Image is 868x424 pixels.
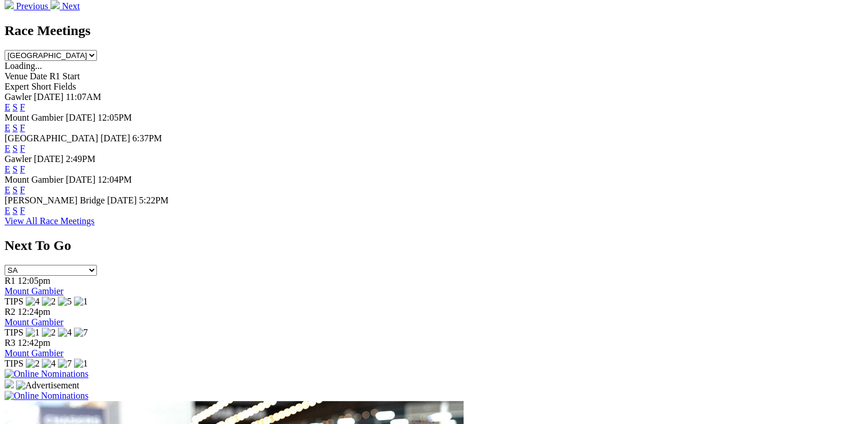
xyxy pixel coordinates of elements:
[5,61,42,71] span: Loading...
[5,102,10,112] a: E
[42,327,56,338] img: 2
[5,348,64,358] a: Mount Gambier
[5,154,32,164] span: Gawler
[30,71,47,81] span: Date
[66,154,96,164] span: 2:49PM
[5,307,15,317] span: R2
[74,296,88,307] img: 1
[5,82,29,91] span: Expert
[5,391,88,401] img: Online Nominations
[13,185,18,195] a: S
[133,133,162,143] span: 6:37PM
[58,359,72,369] img: 7
[26,359,40,369] img: 2
[20,185,25,195] a: F
[32,82,52,91] span: Short
[26,296,40,307] img: 4
[5,195,105,205] span: [PERSON_NAME] Bridge
[5,359,24,368] span: TIPS
[5,92,32,102] span: Gawler
[66,92,102,102] span: 11:07AM
[98,113,132,122] span: 12:05PM
[42,359,56,369] img: 4
[5,327,24,337] span: TIPS
[66,175,96,184] span: [DATE]
[34,92,64,102] span: [DATE]
[26,327,40,338] img: 1
[98,175,132,184] span: 12:04PM
[42,296,56,307] img: 2
[5,1,50,11] a: Previous
[20,206,25,215] a: F
[5,175,64,184] span: Mount Gambier
[62,1,80,11] span: Next
[5,338,15,348] span: R3
[139,195,169,205] span: 5:22PM
[20,102,25,112] a: F
[20,123,25,133] a: F
[20,164,25,174] a: F
[5,23,863,38] h2: Race Meetings
[66,113,96,122] span: [DATE]
[34,154,64,164] span: [DATE]
[13,206,18,215] a: S
[5,379,14,388] img: 15187_Greyhounds_GreysPlayCentral_Resize_SA_WebsiteBanner_300x115_2025.jpg
[5,185,10,195] a: E
[5,123,10,133] a: E
[58,327,72,338] img: 4
[5,296,24,306] span: TIPS
[53,82,76,91] span: Fields
[5,144,10,153] a: E
[74,327,88,338] img: 7
[5,317,64,327] a: Mount Gambier
[18,276,50,286] span: 12:05pm
[5,286,64,296] a: Mount Gambier
[13,102,18,112] a: S
[58,296,72,307] img: 5
[5,113,64,122] span: Mount Gambier
[20,144,25,153] a: F
[5,133,98,143] span: [GEOGRAPHIC_DATA]
[13,164,18,174] a: S
[49,71,80,81] span: R1 Start
[16,380,79,391] img: Advertisement
[5,216,95,226] a: View All Race Meetings
[5,276,15,286] span: R1
[5,369,88,379] img: Online Nominations
[13,144,18,153] a: S
[18,307,50,317] span: 12:24pm
[13,123,18,133] a: S
[18,338,50,348] span: 12:42pm
[100,133,130,143] span: [DATE]
[50,1,80,11] a: Next
[107,195,137,205] span: [DATE]
[5,164,10,174] a: E
[5,71,28,81] span: Venue
[74,359,88,369] img: 1
[5,206,10,215] a: E
[16,1,48,11] span: Previous
[5,238,863,253] h2: Next To Go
